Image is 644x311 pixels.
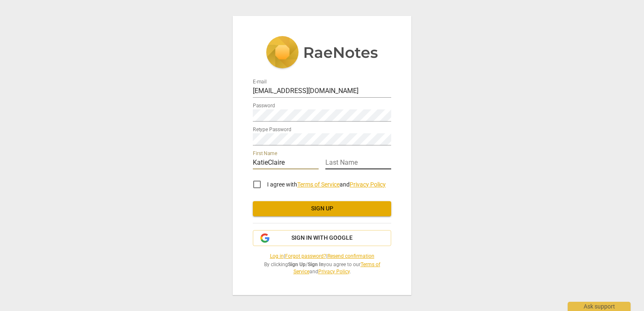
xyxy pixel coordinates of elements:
div: Ask support [568,302,631,311]
label: First Name [253,151,277,156]
span: By clicking / you agree to our and . [253,261,391,275]
span: Sign in with Google [291,234,353,242]
span: Sign up [260,205,384,213]
button: Sign in with Google [253,230,391,246]
a: Log in [270,253,284,259]
a: Terms of Service [297,181,340,188]
button: Sign up [253,201,391,216]
a: Resend confirmation [327,253,374,259]
a: Privacy Policy [318,269,350,275]
a: Privacy Policy [350,181,386,188]
img: 5ac2273c67554f335776073100b6d88f.svg [266,36,378,70]
b: Sign In [308,262,324,267]
label: Retype Password [253,127,291,132]
span: | | [253,253,391,260]
label: E-mail [253,80,267,85]
a: Terms of Service [293,262,380,275]
b: Sign Up [288,262,306,267]
a: Forgot password? [285,253,326,259]
label: Password [253,104,275,109]
span: I agree with and [267,181,386,188]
